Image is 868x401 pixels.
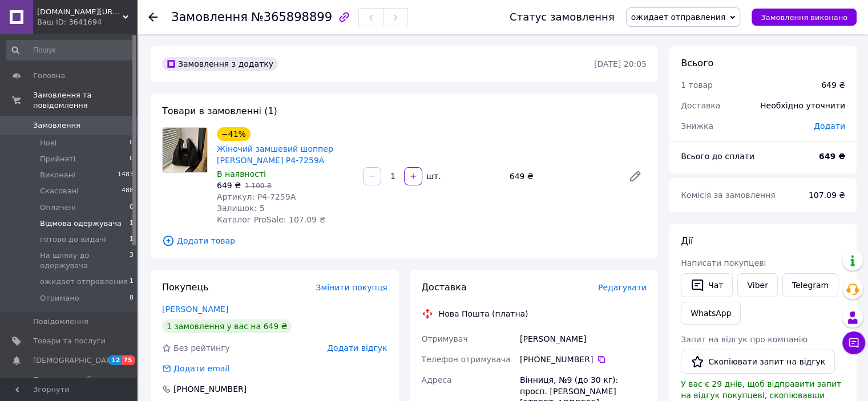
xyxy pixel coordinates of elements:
[510,11,615,23] div: Статус замовлення
[316,283,387,292] span: Змінити покупця
[423,171,442,182] div: шт.
[40,234,106,245] span: готово до видачі
[40,186,79,196] span: Скасовані
[130,218,134,229] span: 1
[118,170,134,180] span: 1483
[33,375,106,395] span: Показники роботи компанії
[752,9,857,26] button: Замовлення виконано
[162,282,209,293] span: Покупець
[631,13,726,22] span: ожидает отправления
[40,154,75,164] span: Прийняті
[753,93,852,118] div: Необхідно уточнити
[130,138,134,148] span: 0
[40,250,130,271] span: На шляху до одержувача
[162,234,647,247] span: Додати товар
[814,121,845,131] span: Додати
[148,11,158,23] div: Повернутися назад
[172,383,248,395] div: [PHONE_NUMBER]
[130,234,134,245] span: 1
[245,182,272,190] span: 1 100 ₴
[130,293,134,303] span: 8
[173,343,230,353] span: Без рейтингу
[40,293,79,303] span: Отримано
[161,363,231,374] div: Додати email
[162,319,292,333] div: 1 замовлення у вас на 649 ₴
[33,120,80,131] span: Замовлення
[163,128,207,172] img: Жіночий замшевий шоппер Lilly P4-7259A
[422,375,452,384] span: Адреса
[327,343,387,353] span: Додати відгук
[122,186,134,196] span: 488
[217,127,251,141] div: −41%
[681,273,733,297] button: Чат
[40,170,75,180] span: Виконані
[162,57,278,71] div: Замовлення з додатку
[681,236,693,246] span: Дії
[172,363,231,374] div: Додати email
[681,152,754,161] span: Всього до сплати
[737,273,777,297] a: Viber
[842,331,865,354] button: Чат з покупцем
[809,191,845,200] span: 107.09 ₴
[108,355,122,365] span: 12
[162,106,277,116] span: Товари в замовленні (1)
[162,305,228,314] a: [PERSON_NAME]
[122,355,135,365] span: 75
[130,154,134,164] span: 0
[422,282,467,293] span: Доставка
[33,355,118,366] span: [DEMOGRAPHIC_DATA]
[130,277,134,287] span: 1
[681,335,808,344] span: Запит на відгук про компанію
[40,277,128,287] span: ожидает отправления
[624,165,647,188] a: Редагувати
[594,59,647,68] time: [DATE] 20:05
[40,218,122,229] span: Відмова одержувача
[681,350,835,374] button: Скопіювати запит на відгук
[422,355,511,364] span: Телефон отримувача
[681,302,741,325] a: WhatsApp
[217,215,325,224] span: Каталог ProSale: 107.09 ₴
[33,71,65,81] span: Головна
[681,101,720,110] span: Доставка
[681,80,713,90] span: 1 товар
[37,17,137,27] div: Ваш ID: 3641694
[37,7,123,17] span: mistermo.com.ua/ «Mister Mo»: інтернет-магазин побутових товарів
[761,13,847,22] span: Замовлення виконано
[520,354,647,365] div: [PHONE_NUMBER]
[819,152,845,161] b: 649 ₴
[171,10,248,24] span: Замовлення
[217,169,266,179] span: В наявності
[33,336,106,346] span: Товари та послуги
[681,58,713,68] span: Всього
[6,40,135,60] input: Пошук
[130,202,134,213] span: 0
[681,191,776,200] span: Комісія за замовлення
[436,308,531,319] div: Нова Пошта (платна)
[821,79,845,91] div: 649 ₴
[681,258,766,268] span: Написати покупцеві
[217,192,296,201] span: Артикул: P4-7259A
[251,10,332,24] span: №365898899
[217,144,333,165] a: Жіночий замшевий шоппер [PERSON_NAME] P4-7259A
[130,250,134,271] span: 3
[598,283,647,292] span: Редагувати
[33,90,137,111] span: Замовлення та повідомлення
[422,334,468,343] span: Отримувач
[40,202,76,213] span: Оплачені
[40,138,56,148] span: Нові
[782,273,838,297] a: Telegram
[681,121,713,131] span: Знижка
[217,204,265,213] span: Залишок: 5
[33,317,88,327] span: Повідомлення
[518,329,649,349] div: [PERSON_NAME]
[505,168,619,184] div: 649 ₴
[217,181,241,190] span: 649 ₴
